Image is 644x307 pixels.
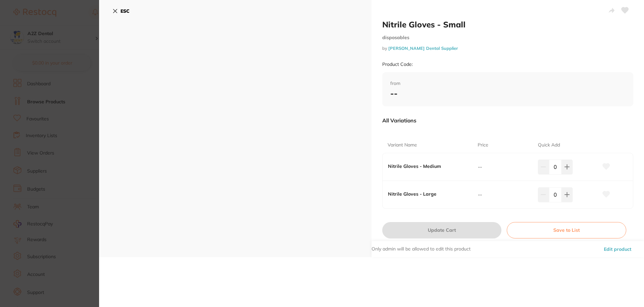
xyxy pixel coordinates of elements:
button: Save to List [507,222,626,238]
small: Product Code: [382,62,413,67]
p: Variant Name [388,142,417,148]
p: All Variations [382,117,416,124]
p: Price [478,142,488,148]
button: Edit product [602,241,633,257]
a: [PERSON_NAME] Dental Supplier [388,45,458,51]
p: -- [478,192,538,197]
img: Profile image for Restocq [15,20,26,31]
p: -- [478,164,538,170]
p: It has been 14 days since you have started your Restocq journey. We wanted to do a check in and s... [29,19,115,26]
button: Update Cart [382,222,501,238]
span: from [390,80,625,87]
b: ESC [120,8,130,14]
button: ESC [112,5,130,17]
p: Quick Add [538,142,560,148]
p: Message from Restocq, sent 20h ago [29,26,115,32]
small: by [382,46,633,51]
p: Only admin will be allowed to edit this product [372,246,471,252]
small: disposables [382,35,633,40]
b: -- [390,88,398,98]
b: Nitrile Gloves - Large [388,191,469,197]
div: message notification from Restocq, 20h ago. It has been 14 days since you have started your Resto... [10,14,124,36]
h2: Nitrile Gloves - Small [382,19,633,29]
b: Nitrile Gloves - Medium [388,164,469,169]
